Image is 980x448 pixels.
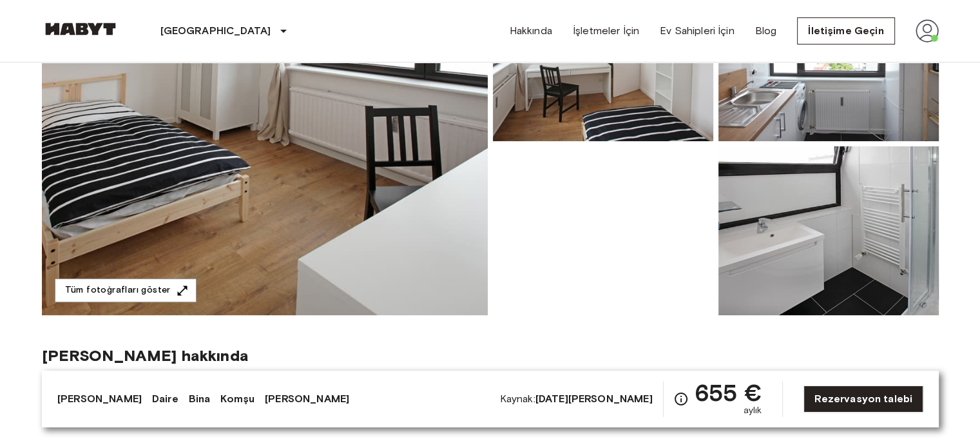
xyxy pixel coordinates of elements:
[808,24,883,37] font: İletişime Geçin
[916,19,939,43] img: avatar
[573,23,639,39] a: İşletmeler İçin
[694,378,762,407] font: 655 €
[673,391,689,407] svg: Tam fiyat dökümü için maliyet özetini inceleyin. İndirimlerin yalnızca yeni katılanlar için geçer...
[499,393,535,405] font: Kaynak:
[510,24,552,37] font: Hakkında
[65,285,171,296] font: Tüm fotoğrafları göster
[814,393,912,405] font: Rezervasyon talebi
[493,146,713,315] img: DE-01-234-03M ünitesinin resmi
[42,346,249,365] font: [PERSON_NAME] hakkında
[220,393,255,405] font: Komşu
[797,17,894,44] a: İletişime Geçin
[188,391,210,407] a: Bina
[265,391,349,407] a: [PERSON_NAME]
[220,391,255,407] a: Komşu
[160,24,271,37] font: [GEOGRAPHIC_DATA]
[57,393,142,405] font: [PERSON_NAME]
[718,146,939,315] img: DE-01-234-03M ünitesinin resmi
[535,393,652,405] font: [DATE][PERSON_NAME]
[573,24,639,37] font: İşletmeler İçin
[755,23,777,39] a: Blog
[151,391,178,407] a: Daire
[55,278,197,302] button: Tüm fotoğrafları göster
[57,391,142,407] a: [PERSON_NAME]
[265,393,349,405] font: [PERSON_NAME]
[188,393,210,405] font: Bina
[151,393,178,405] font: Daire
[660,24,735,37] font: Ev Sahipleri İçin
[660,23,735,39] a: Ev Sahipleri İçin
[743,405,762,416] font: aylık
[42,23,119,35] img: Habyt
[755,24,777,37] font: Blog
[803,385,923,413] a: Rezervasyon talebi
[510,23,552,39] a: Hakkında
